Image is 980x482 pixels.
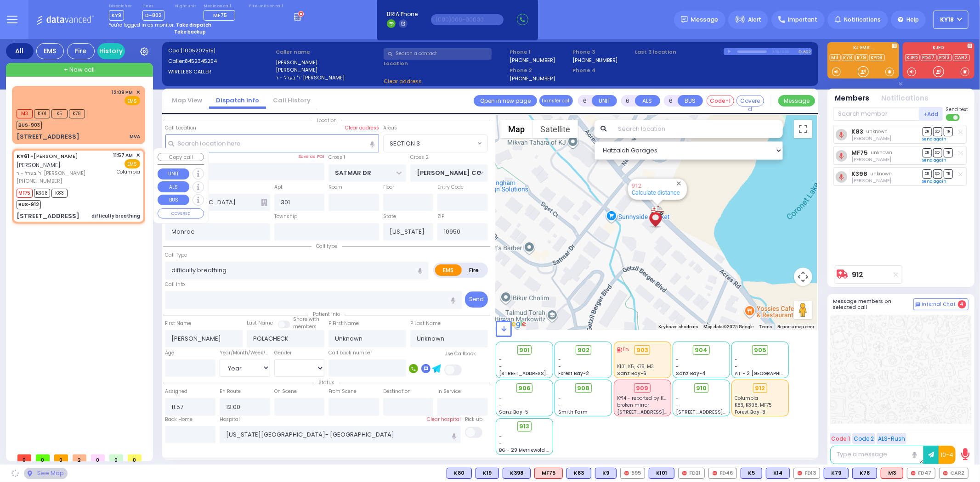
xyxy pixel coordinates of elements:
[427,416,461,423] label: Clear hospital
[595,468,617,479] div: K9
[293,323,317,330] span: members
[707,95,734,106] button: Code-1
[175,4,196,9] label: Night unit
[499,370,586,377] span: [STREET_ADDRESS][PERSON_NAME]
[676,363,679,370] span: -
[312,243,342,250] span: Call type
[158,153,204,162] button: Copy call
[276,66,380,74] label: [PERSON_NAME]
[851,177,891,184] span: Joshua Adler
[34,189,50,198] span: K398
[447,468,472,479] div: BLS
[566,468,591,479] div: BLS
[634,345,651,355] div: 903
[24,468,67,479] div: See map
[247,319,273,327] label: Last Name
[851,156,891,163] span: Abraham Berger
[34,109,50,118] span: K101
[209,96,266,105] a: Dispatch info
[499,363,502,370] span: -
[798,471,802,476] img: red-radio-icon.svg
[383,135,488,152] span: SECTION 3
[276,59,380,67] label: [PERSON_NAME]
[185,57,217,65] span: 8452345254
[844,16,881,24] span: Notifications
[649,468,674,479] div: BLS
[620,468,645,479] div: 595
[577,384,589,393] span: 908
[499,440,502,447] span: -
[735,409,766,415] span: Forest Bay-3
[939,468,969,479] div: CAR2
[676,395,679,402] span: -
[130,133,140,140] div: MVA
[944,148,953,157] span: TR
[410,320,441,327] label: P Last Name
[384,135,475,151] span: SECTION 3
[794,268,812,286] button: Map camera controls
[867,128,888,135] span: unknown
[788,16,817,24] span: Important
[617,370,646,377] span: Sanz Bay-6
[97,43,125,59] a: History
[113,152,133,159] span: 11:57 AM
[651,205,664,216] div: 912
[794,120,812,138] button: Toggle fullscreen view
[532,120,578,138] button: Show satellite imagery
[165,320,192,327] label: First Name
[678,95,703,106] button: BUS
[499,409,529,415] span: Sanz Bay-5
[274,213,297,220] label: Township
[447,468,472,479] div: K80
[871,149,893,156] span: unknown
[713,471,717,476] img: red-radio-icon.svg
[753,383,767,393] div: 912
[793,468,820,479] div: FD13
[923,179,947,184] a: Send again
[165,135,379,152] input: Search location here
[940,16,954,24] span: KY18
[851,128,863,135] a: K83
[830,54,841,61] a: M3
[674,179,683,188] button: Close
[431,14,504,25] input: (000)000-00000
[913,298,969,310] button: Internal Chat 4
[109,454,123,461] span: 0
[17,189,33,198] span: MF75
[518,384,531,393] span: 906
[558,409,588,415] span: Smith Farm
[827,45,899,52] label: KJ EMS...
[933,11,969,29] button: KY18
[109,4,132,9] label: Dispatcher
[852,271,864,278] a: 912
[165,281,185,288] label: Call Info
[754,346,766,355] span: 905
[881,468,903,479] div: ALS
[312,117,341,124] span: Location
[916,303,920,307] img: comment-alt.png
[136,89,140,96] span: ✕
[735,356,738,363] span: -
[558,363,561,370] span: -
[64,65,95,74] span: + New call
[465,291,488,308] button: Send
[503,468,531,479] div: K398
[465,416,482,423] label: Pick up
[274,184,283,191] label: Apt
[165,252,187,259] label: Call Type
[6,43,34,59] div: All
[274,349,292,357] label: Gender
[681,16,688,23] img: message.svg
[142,10,164,21] span: D-802
[204,4,238,9] label: Medic on call
[384,48,492,60] input: Search a contact
[632,189,680,196] a: Calculate distance
[91,213,140,219] div: difficulty breathing
[676,402,679,409] span: -
[249,4,283,9] label: Fire units on call
[678,468,705,479] div: FD21
[691,15,719,24] span: Message
[308,311,345,318] span: Patient info
[384,60,506,67] label: Location
[17,109,33,118] span: M3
